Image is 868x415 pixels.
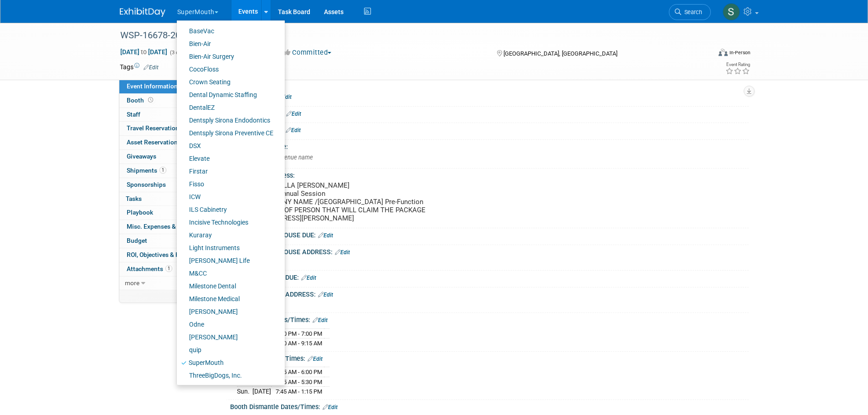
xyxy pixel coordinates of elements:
a: Booth [119,94,214,108]
a: Edit [335,249,350,256]
img: ExhibitDay [120,8,165,17]
div: Exhibit Hall Dates/Times: [230,352,749,364]
div: Booth Set-up Dates/Times: [230,313,749,325]
a: ThreeBigDogs, Inc. [177,369,278,382]
span: Booth [127,97,155,104]
span: ROI, Objectives & ROO [127,251,188,258]
span: Search [681,9,702,15]
img: Samantha Meyers [723,3,740,20]
span: 7:45 AM - 5:30 PM [276,379,322,385]
div: WSP-16678-2025 [117,27,697,44]
span: Sponsorships [127,181,166,188]
span: 4:00 PM - 7:00 PM [276,330,322,337]
a: Elevate [177,152,278,165]
a: quip [177,343,278,356]
div: DIRECT SHIPPING ADDRESS: [230,287,749,299]
a: Edit [301,275,316,281]
a: Playbook [119,206,214,220]
a: Shipments1 [119,164,214,178]
a: [PERSON_NAME] [177,305,278,318]
span: 7:45 AM - 6:00 PM [276,369,322,375]
a: DSX [177,139,278,152]
div: DIRECT SHIPPING DUE: [230,271,749,282]
a: M&CC [177,267,278,280]
a: Budget [119,234,214,248]
a: Edit [277,94,292,100]
span: more [125,279,139,287]
img: Format-Inperson.png [719,49,728,56]
a: Event Information [119,80,214,93]
div: Event Website: [230,90,749,102]
span: Giveaways [127,153,156,160]
a: Travel Reservations [119,122,214,135]
a: Staff [119,108,214,122]
span: [DATE] [DATE] [120,48,168,56]
a: Fisso [177,178,278,190]
td: [DATE] [252,387,271,396]
a: Misc. Expenses & Credits [119,220,214,234]
span: Staff [127,111,140,118]
a: DentalEZ [177,101,278,114]
span: Travel Reservations [127,124,182,132]
a: ILS Cabinetry [177,203,278,216]
a: Edit [286,127,301,133]
a: Light Instruments [177,241,278,254]
a: Kuraray [177,229,278,241]
span: 1 [165,265,172,272]
span: Misc. Expenses & Credits [127,223,198,230]
button: Committed [281,48,335,57]
a: Bien-Air [177,37,278,50]
a: Search [669,4,711,20]
a: BaseVac [177,25,278,37]
span: 7:45 AM - 1:15 PM [276,388,322,395]
a: SuperMouth [177,356,278,369]
a: Edit [318,232,333,239]
a: Edit [286,111,301,117]
span: (3 days) [169,50,188,56]
div: In-Person [729,49,750,56]
div: Show Forms Due:: [230,123,749,135]
span: Event Information [127,82,178,90]
a: Edit [313,317,328,323]
span: 1 [159,167,166,174]
span: Booth not reserved yet [146,97,155,103]
div: Event Format [657,47,751,61]
a: Dentsply Sirona Preventive CE [177,127,278,139]
a: Dental Dynamic Staffing [177,88,278,101]
a: Incisive Technologies [177,216,278,229]
a: Edit [318,292,333,298]
a: Milestone Medical [177,292,278,305]
a: more [119,277,214,290]
a: CocoFloss [177,63,278,76]
a: Edit [323,404,338,410]
div: Event Rating [725,62,750,67]
span: Playbook [127,209,153,216]
td: Sun. [237,387,252,396]
a: Edit [144,64,159,71]
div: Event Venue Address: [230,169,749,180]
a: Dentsply Sirona Endodontics [177,114,278,127]
div: Booth Dismantle Dates/Times: [230,400,749,412]
span: 7:00 AM - 9:15 AM [276,340,322,347]
span: Shipments [127,167,166,174]
div: Exhibitor Website: [230,107,749,118]
a: Milestone Dental [177,280,278,292]
div: Event Venue Name: [230,140,749,151]
a: ROI, Objectives & ROO [119,248,214,262]
a: Giveaways [119,150,214,164]
span: Tasks [126,195,142,202]
span: Budget [127,237,147,244]
span: Asset Reservations [127,138,190,146]
a: [PERSON_NAME] Life [177,254,278,267]
a: Sponsorships [119,178,214,192]
pre: HILTON LA JOLLA [PERSON_NAME] WSP/AMED Annual Session YOUR COMPANY NAME /[GEOGRAPHIC_DATA] Pre-Fu... [240,181,436,222]
a: Attachments1 [119,262,214,276]
a: Asset Reservations7 [119,136,214,149]
a: Crown Seating [177,76,278,88]
div: ADVANCE WAREHOUSE DUE: [230,228,749,240]
td: Tags [120,62,159,72]
a: [PERSON_NAME] [177,331,278,343]
span: to [139,48,148,56]
a: Odne [177,318,278,331]
a: ICW [177,190,278,203]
